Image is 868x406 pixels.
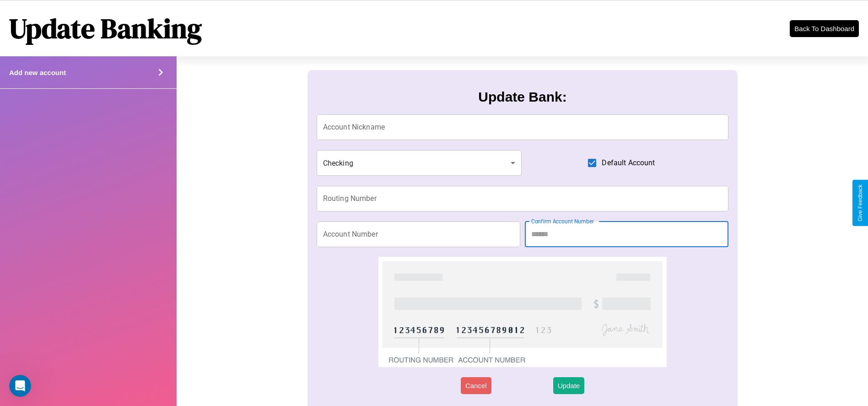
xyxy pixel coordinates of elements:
[790,20,859,37] button: Back To Dashboard
[461,377,491,394] button: Cancel
[553,377,584,394] button: Update
[317,150,522,176] div: Checking
[478,89,566,105] h3: Update Bank:
[602,157,655,168] span: Default Account
[378,257,667,367] img: check
[9,10,202,47] h1: Update Banking
[9,375,31,397] iframe: Intercom live chat
[857,184,863,222] div: Give Feedback
[9,69,66,76] h4: Add new account
[531,217,594,225] label: Confirm Account Number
